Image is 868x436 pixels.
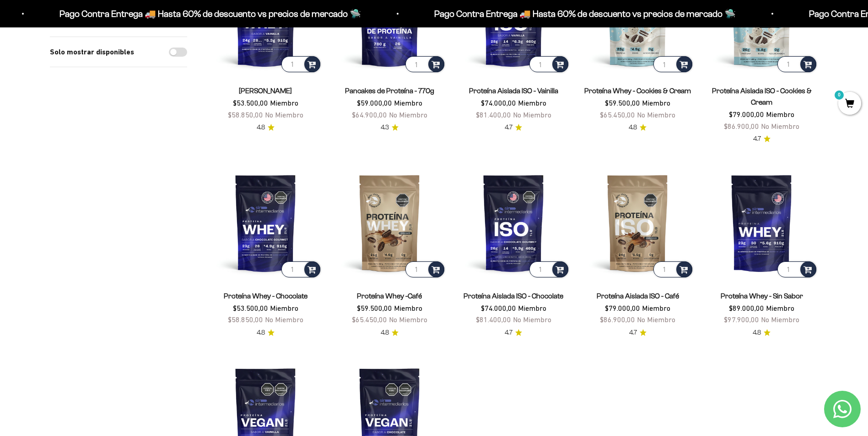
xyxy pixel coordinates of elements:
span: No Miembro [513,315,551,324]
a: 4.84.8 de 5.0 estrellas [381,328,399,338]
mark: 0 [834,90,845,101]
span: No Miembro [265,111,303,119]
span: $79.000,00 [729,110,764,118]
span: $53.500,00 [233,304,268,312]
p: Pago Contra Entrega 🚚 Hasta 60% de descuento vs precios de mercado 🛸 [56,6,357,21]
span: $86.900,00 [724,122,759,130]
span: 4.8 [753,328,761,338]
span: Miembro [766,304,794,312]
a: 4.84.8 de 5.0 estrellas [257,328,275,338]
span: No Miembro [637,315,675,324]
span: 4.8 [381,328,389,338]
span: $86.900,00 [600,315,635,324]
span: 4.7 [629,328,637,338]
img: Proteína Whey -Café [333,166,446,279]
span: 4.8 [257,122,265,133]
a: 0 [838,99,861,109]
a: 4.34.3 de 5.0 estrellas [381,122,399,133]
span: $74.000,00 [481,99,516,107]
a: Proteína Aislada ISO - Chocolate [464,292,563,300]
span: 4.8 [629,122,637,133]
span: Miembro [766,110,794,118]
span: $81.400,00 [476,111,511,119]
span: $81.400,00 [476,315,511,324]
span: $58.850,00 [228,111,263,119]
img: Proteína Aislada ISO - Café [581,166,694,279]
a: Pancakes de Proteína - 770g [345,87,434,95]
span: Miembro [270,304,298,312]
a: 4.74.7 de 5.0 estrellas [629,328,647,338]
a: 4.84.8 de 5.0 estrellas [629,122,647,133]
span: $59.500,00 [605,99,640,107]
span: $64.900,00 [352,111,387,119]
a: [PERSON_NAME] [239,87,292,95]
span: No Miembro [389,111,427,119]
span: $65.450,00 [600,111,635,119]
img: Proteína Whey - Sin Sabor [705,166,818,279]
span: Miembro [394,304,422,312]
img: Proteína Whey - Chocolate [209,166,322,279]
span: $79.000,00 [605,304,640,312]
span: $74.000,00 [481,304,516,312]
span: Miembro [642,99,670,107]
span: No Miembro [265,315,303,324]
a: 4.84.8 de 5.0 estrellas [753,328,771,338]
span: No Miembro [761,315,799,324]
span: $65.450,00 [352,315,387,324]
span: $59.500,00 [357,304,392,312]
span: Miembro [394,99,422,107]
span: $58.850,00 [228,315,263,324]
span: 4.7 [505,122,512,133]
a: 4.84.8 de 5.0 estrellas [257,122,275,133]
span: No Miembro [513,111,551,119]
span: 4.7 [753,134,761,144]
span: No Miembro [637,111,675,119]
span: No Miembro [761,122,799,130]
span: Miembro [518,304,546,312]
a: Proteína Whey - Chocolate [224,292,307,300]
a: 4.74.7 de 5.0 estrellas [505,122,522,133]
span: $59.000,00 [357,99,392,107]
span: 4.8 [257,328,265,338]
a: Proteína Whey - Cookies & Cream [584,87,691,95]
a: 4.74.7 de 5.0 estrellas [505,328,522,338]
span: 4.3 [381,122,389,133]
span: Miembro [518,99,546,107]
label: Solo mostrar disponibles [50,46,134,58]
p: Pago Contra Entrega 🚚 Hasta 60% de descuento vs precios de mercado 🛸 [431,6,732,21]
img: Proteína Aislada ISO - Chocolate [457,166,570,279]
span: Miembro [270,99,298,107]
a: Proteína Aislada ISO - Cookies & Cream [712,87,812,106]
span: Miembro [642,304,670,312]
span: $97.900,00 [724,315,759,324]
span: $89.000,00 [729,304,764,312]
span: 4.7 [505,328,512,338]
a: Proteína Whey -Café [357,292,422,300]
a: Proteína Whey - Sin Sabor [721,292,803,300]
a: Proteína Aislada ISO - Vainilla [469,87,558,95]
a: 4.74.7 de 5.0 estrellas [753,134,771,144]
span: No Miembro [389,315,427,324]
span: $53.500,00 [233,99,268,107]
a: Proteína Aislada ISO - Café [597,292,679,300]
